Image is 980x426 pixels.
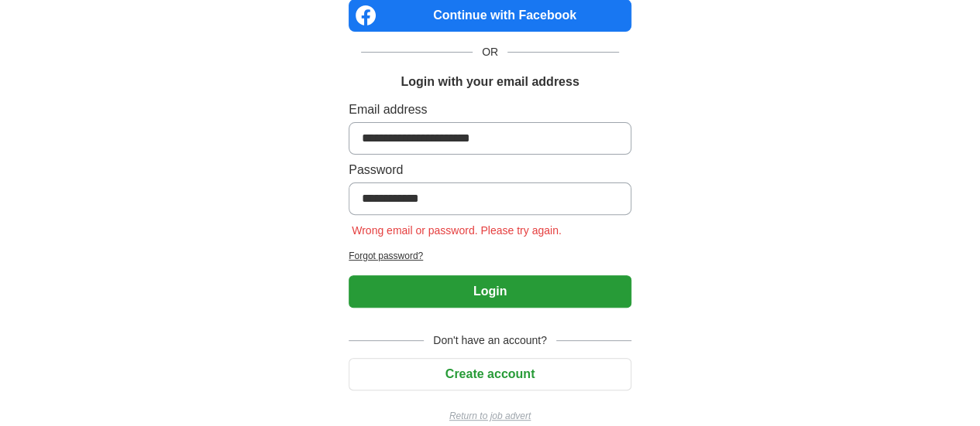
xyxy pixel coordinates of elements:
a: Forgot password? [349,249,631,263]
button: Login [349,275,631,308]
a: Return to job advert [349,409,631,423]
span: Don't have an account? [424,332,556,349]
h1: Login with your email address [401,73,579,91]
label: Password [349,161,631,179]
a: Create account [349,367,631,380]
label: Email address [349,101,631,119]
span: Wrong email or password. Please try again. [349,224,565,237]
button: Create account [349,358,631,390]
span: OR [473,44,507,60]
